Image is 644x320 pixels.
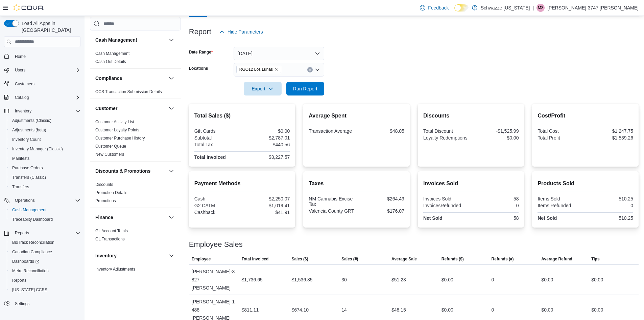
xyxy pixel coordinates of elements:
span: Settings [12,299,80,308]
span: BioTrack Reconciliation [12,240,54,245]
span: Reports [12,278,26,283]
div: $0.00 [442,276,453,284]
a: Dashboards [9,257,42,265]
div: Invoices Sold [423,196,470,201]
input: Dark Mode [454,4,469,12]
span: OCS Transaction Submission Details [95,89,162,94]
div: $0.00 [472,135,519,141]
span: New Customers [95,152,124,157]
span: Inventory Adjustments [95,266,135,272]
button: Inventory [167,252,175,260]
div: $176.07 [358,208,404,214]
span: Discounts [95,182,113,187]
span: Catalog [15,95,29,100]
div: Michelle-3747 Tolentino [536,4,545,12]
button: Finance [95,214,166,221]
h2: Average Spent [309,112,404,120]
span: Refunds (#) [492,256,514,262]
span: Customer Loyalty Points [95,127,139,133]
button: Inventory [95,252,166,259]
div: Compliance [90,88,181,99]
h2: Products Sold [538,179,633,188]
span: Adjustments (Classic) [12,118,51,123]
span: Customer Queue [95,144,126,149]
span: Adjustments (beta) [12,127,46,133]
div: $0.00 [591,276,603,284]
div: [PERSON_NAME]-3827 [PERSON_NAME] [189,265,239,295]
div: Gift Cards [194,128,241,134]
h2: Payment Methods [194,179,290,188]
div: $41.91 [243,210,290,215]
span: Canadian Compliance [12,249,52,255]
button: Canadian Compliance [7,247,83,257]
a: Cash Management [9,206,49,214]
div: Total Tax [194,142,241,147]
span: Cash Management [12,207,46,213]
span: Adjustments (beta) [9,126,80,134]
div: $51.23 [391,276,406,284]
button: Clear input [307,67,313,72]
button: Open list of options [315,67,320,72]
span: Manifests [12,156,29,161]
span: Inventory [12,107,80,115]
span: RGO12 Los Lunas [236,66,281,73]
button: Manifests [7,154,83,163]
div: $1,539.26 [587,135,633,141]
span: Refunds ($) [442,256,464,262]
a: Promotions [95,198,116,203]
a: Metrc Reconciliation [9,267,51,275]
button: Customers [1,79,83,89]
a: GL Transactions [95,237,125,241]
span: Home [12,52,80,60]
div: 0 [492,276,494,284]
span: RGO12 Los Lunas [239,66,273,73]
button: Inventory [1,106,83,116]
span: Total Invoiced [242,256,269,262]
button: Purchase Orders [7,163,83,173]
button: Customer [95,105,166,112]
span: Purchase Orders [9,164,80,172]
div: $0.00 [243,128,290,134]
button: Transfers [7,182,83,192]
h2: Cost/Profit [538,112,633,120]
span: Customer Purchase History [95,135,145,141]
button: Export [244,82,282,95]
span: Cash Management [9,206,80,214]
button: Remove RGO12 Los Lunas from selection in this group [274,67,278,71]
button: BioTrack Reconciliation [7,238,83,247]
div: Transaction Average [309,128,355,134]
h3: Compliance [95,75,122,82]
span: Inventory Count [9,135,80,144]
div: 14 [341,306,347,314]
p: Schwazze [US_STATE] [481,4,530,12]
span: Dashboards [9,257,80,265]
div: $1,247.75 [587,128,633,134]
button: Discounts & Promotions [167,167,175,175]
span: Metrc Reconciliation [12,268,49,274]
button: Adjustments (Classic) [7,116,83,125]
a: Inventory Manager (Classic) [9,145,66,153]
div: Cash [194,196,241,201]
span: Transfers (Classic) [12,175,46,180]
div: Finance [90,227,181,246]
span: Cash Management [95,51,129,56]
div: Customer [90,118,181,161]
a: Feedback [417,1,451,15]
button: Hide Parameters [217,25,266,39]
button: Catalog [1,93,83,102]
span: Reports [9,276,80,284]
a: [US_STATE] CCRS [9,286,50,294]
h2: Invoices Sold [423,179,519,188]
div: 58 [472,215,519,221]
div: $1,019.41 [243,203,290,208]
a: Settings [12,300,32,308]
button: Catalog [12,93,31,102]
span: Customers [12,80,80,88]
span: Reports [12,229,80,237]
h2: Taxes [309,179,404,188]
div: $674.10 [291,306,309,314]
a: Discounts [95,182,113,187]
span: Users [12,66,80,74]
label: Locations [189,66,208,71]
h2: Discounts [423,112,519,120]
